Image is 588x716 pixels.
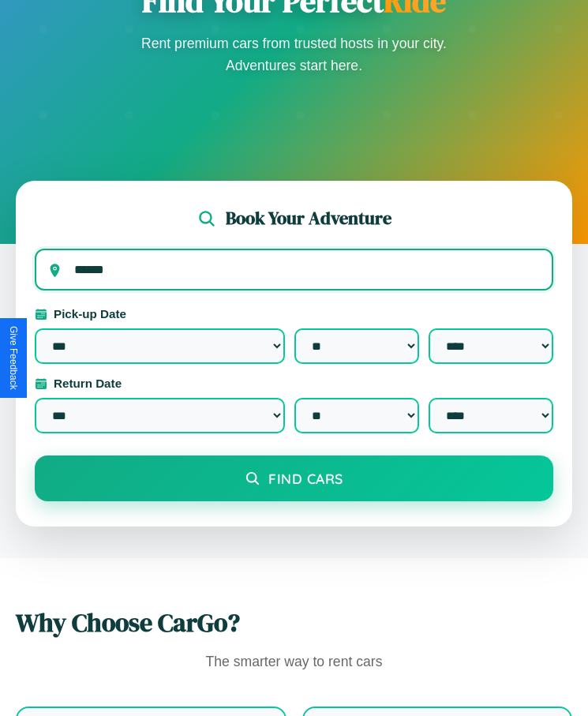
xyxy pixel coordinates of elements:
p: The smarter way to rent cars [16,650,572,675]
label: Pick-up Date [35,307,553,321]
p: Rent premium cars from trusted hosts in your city. Adventures start here. [137,32,452,77]
h2: Why Choose CarGo? [16,605,572,640]
h2: Book Your Adventure [226,206,391,231]
label: Return Date [35,377,553,390]
div: Give Feedback [8,326,19,390]
button: Find Cars [35,455,553,501]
